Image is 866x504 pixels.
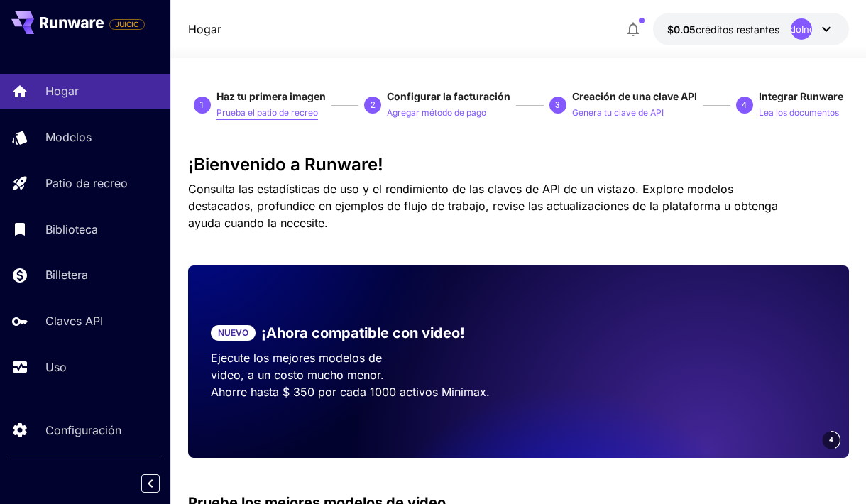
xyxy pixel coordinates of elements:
[759,104,839,121] button: Lea los documentos
[371,99,376,111] p: 2
[45,422,121,439] p: Configuración
[141,474,160,493] button: Contraer barra lateral
[387,90,510,102] span: Configurar la facturación
[572,90,697,102] span: Creación de una clave API
[572,104,664,121] button: Genera tu clave de API
[199,99,204,111] p: 1
[211,383,496,400] p: Ahorre hasta $ 350 por cada 1000 activos Minimax.
[555,99,560,111] p: 3
[759,106,839,120] p: Lea los documentos
[188,155,849,175] h3: ¡Bienvenido a Runware!
[45,128,92,146] p: Modelos
[387,106,486,120] p: Agregar método de pago
[45,312,103,329] p: Claves API
[45,266,88,283] p: Billetera
[696,23,779,35] span: créditos restantes
[653,13,849,45] button: $0.05IndefinidoIndefinido
[218,327,248,339] p: NUEVO
[217,106,318,120] p: Prueba el patio de recreo
[572,106,664,120] p: Genera tu clave de API
[211,349,496,383] p: Ejecute los mejores modelos de video, a un costo mucho menor.
[188,21,221,38] a: Hogar
[110,19,144,30] span: JUICIO
[667,23,696,35] span: $0.05
[45,82,79,99] p: Hogar
[742,99,747,111] p: 4
[829,434,833,445] span: 4
[45,358,67,376] p: Uso
[188,182,778,230] span: Consulta las estadísticas de uso y el rendimiento de las claves de API de un vistazo. Explore mod...
[217,104,318,121] button: Prueba el patio de recreo
[261,322,465,344] p: ¡Ahora compatible con video!
[759,90,843,102] span: Integrar Runware
[667,22,779,37] div: $0.05
[791,18,812,40] div: IndefinidoIndefinido
[45,175,128,192] p: Patio de recreo
[45,221,98,238] p: Biblioteca
[152,471,170,496] div: Contraer barra lateral
[217,90,326,102] span: Haz tu primera imagen
[387,104,486,121] button: Agregar método de pago
[109,16,145,33] span: Agregue su tarjeta de pago para habilitar la funcionalidad completa de la plataforma.
[188,21,221,38] nav: pan rallado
